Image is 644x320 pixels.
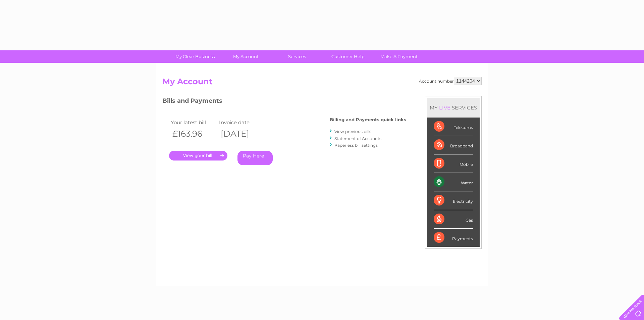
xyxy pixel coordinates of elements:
[334,143,378,148] a: Paperless bill settings
[330,117,406,122] h4: Billing and Payments quick links
[434,136,473,154] div: Broadband
[218,50,274,63] a: My Account
[320,50,376,63] a: Customer Help
[237,151,273,165] a: Pay Here
[169,151,227,161] a: .
[419,77,482,85] div: Account number
[169,118,217,127] td: Your latest bill
[434,173,473,191] div: Water
[334,136,381,141] a: Statement of Accounts
[427,98,480,117] div: MY SERVICES
[434,118,473,136] div: Telecoms
[269,50,325,63] a: Services
[434,154,473,173] div: Mobile
[169,127,217,141] th: £163.96
[371,50,427,63] a: Make A Payment
[434,191,473,210] div: Electricity
[162,96,406,108] h3: Bills and Payments
[162,77,482,90] h2: My Account
[434,210,473,229] div: Gas
[217,118,266,127] td: Invoice date
[438,104,452,111] div: LIVE
[167,50,223,63] a: My Clear Business
[217,127,266,141] th: [DATE]
[434,229,473,247] div: Payments
[334,129,371,134] a: View previous bills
